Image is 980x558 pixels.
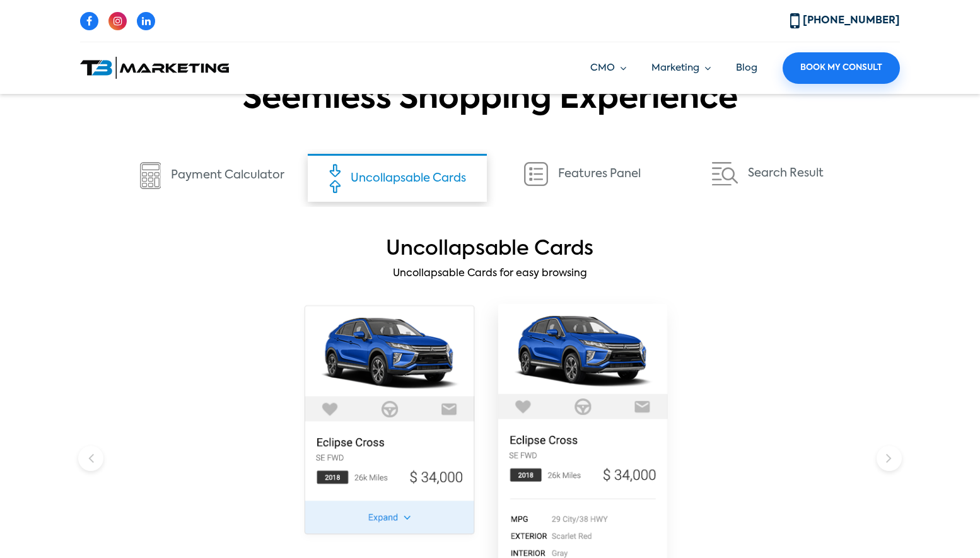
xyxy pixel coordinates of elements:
[736,63,757,73] a: Blog
[308,154,486,202] div: Uncollapsable Cards
[80,57,229,79] img: T3 Marketing
[78,446,103,471] button: Previous
[300,237,680,261] h2: Uncollapsable Cards
[493,154,672,194] div: Features Panel
[119,80,861,118] h1: Seemless Shopping Experience
[679,154,857,194] div: Search Result
[123,154,301,197] div: Payment Calculator
[590,61,626,76] a: CMO
[790,16,900,26] a: [PHONE_NUMBER]
[877,446,902,471] button: Next
[651,61,711,76] a: Marketing
[300,266,680,281] p: Uncollapsable Cards for easy browsing
[783,52,900,84] a: Book My Consult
